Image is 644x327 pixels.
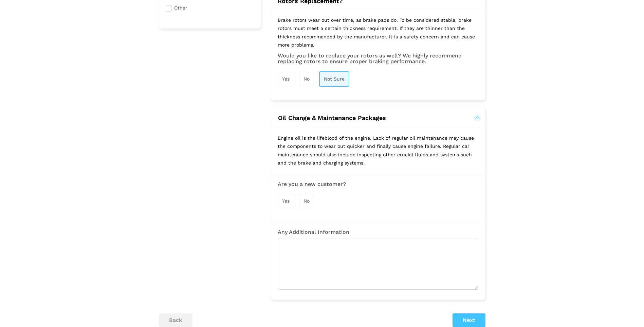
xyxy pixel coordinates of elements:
span: Yes [282,198,290,204]
span: Yes [282,76,290,82]
button: back [159,313,192,327]
button: Oil Change & Maintenance Packages [278,114,386,122]
span: No [303,198,310,204]
h3: Any Additional Information [278,229,478,235]
p: Engine oil is the lifeblood of the engine. Lack of regular oil maintenance may cause the componen... [271,127,485,174]
p: Brake rotors wear out over time, as brake pads do. To be considered stable, brake rotors must mee... [278,16,478,53]
button: Next [453,313,485,327]
h3: Would you like to replace your rotors as well? We highly recommend replacing rotors to ensure pro... [278,53,478,65]
h3: Are you a new customer? [278,181,346,187]
span: Not Sure [324,76,345,82]
span: No [303,76,310,82]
